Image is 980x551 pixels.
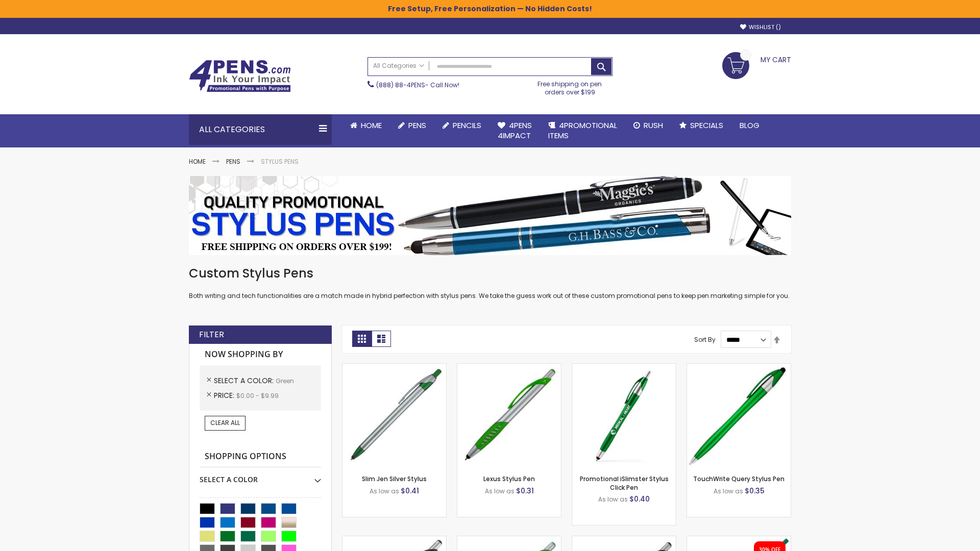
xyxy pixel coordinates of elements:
[694,335,716,344] label: Sort By
[342,114,390,137] a: Home
[408,120,426,131] span: Pens
[580,474,669,491] a: Promotional iSlimster Stylus Click Pen
[205,416,246,430] a: Clear All
[740,120,759,131] span: Blog
[342,536,446,544] a: Boston Stylus Pen-Green
[745,486,765,496] span: $0.35
[401,486,419,496] span: $0.41
[226,157,240,166] a: Pens
[527,76,613,96] div: Free shipping on pen orders over $199
[342,363,446,372] a: Slim Jen Silver Stylus-Green
[189,265,791,300] div: Both writing and tech functionalities are a match made in hybrid perfection with stylus pens. We ...
[200,344,321,365] strong: Now Shopping by
[687,364,791,467] img: TouchWrite Query Stylus Pen-Green
[453,120,481,131] span: Pencils
[498,120,532,141] span: 4Pens 4impact
[189,157,206,166] a: Home
[352,331,372,347] strong: Grid
[572,364,676,467] img: Promotional iSlimster Stylus Click Pen-Green
[690,120,723,131] span: Specials
[540,114,625,147] a: 4PROMOTIONALITEMS
[740,23,781,31] a: Wishlist
[457,536,561,544] a: Boston Silver Stylus Pen-Green
[434,114,489,137] a: Pencils
[370,487,399,495] span: As low as
[189,265,791,282] h1: Custom Stylus Pens
[644,120,663,131] span: Rush
[189,114,332,145] div: All Categories
[199,329,224,340] strong: Filter
[214,390,236,400] span: Price
[214,375,276,386] span: Select A Color
[376,81,425,89] a: (888) 88-4PENS
[489,114,540,147] a: 4Pens4impact
[671,114,731,137] a: Specials
[236,391,279,400] span: $0.00 - $9.99
[361,120,382,131] span: Home
[261,157,299,166] strong: Stylus Pens
[362,474,427,483] a: Slim Jen Silver Stylus
[516,486,534,496] span: $0.31
[189,60,291,92] img: 4Pens Custom Pens and Promotional Products
[687,363,791,372] a: TouchWrite Query Stylus Pen-Green
[189,176,791,255] img: Stylus Pens
[731,114,768,137] a: Blog
[548,120,617,141] span: 4PROMOTIONAL ITEMS
[572,363,676,372] a: Promotional iSlimster Stylus Click Pen-Green
[485,487,514,495] span: As low as
[210,418,240,427] span: Clear All
[457,363,561,372] a: Lexus Stylus Pen-Green
[373,62,424,70] span: All Categories
[629,494,650,504] span: $0.40
[368,58,429,74] a: All Categories
[693,474,785,483] a: TouchWrite Query Stylus Pen
[376,81,459,89] span: - Call Now!
[457,364,561,467] img: Lexus Stylus Pen-Green
[598,495,628,504] span: As low as
[714,487,743,495] span: As low as
[342,364,446,467] img: Slim Jen Silver Stylus-Green
[390,114,434,137] a: Pens
[572,536,676,544] a: Lexus Metallic Stylus Pen-Green
[276,377,294,385] span: Green
[200,467,321,485] div: Select A Color
[200,446,321,468] strong: Shopping Options
[687,536,791,544] a: iSlimster II - Full Color-Green
[483,474,535,483] a: Lexus Stylus Pen
[625,114,671,137] a: Rush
